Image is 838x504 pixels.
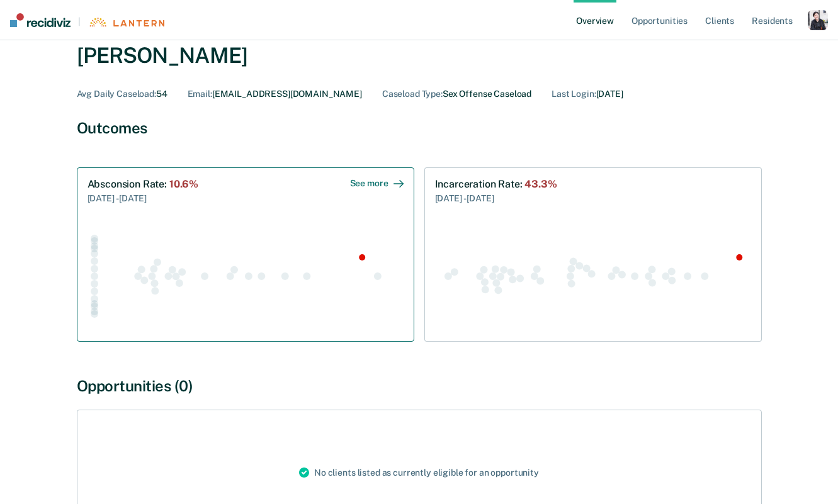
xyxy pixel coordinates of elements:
span: 43.3% [524,178,557,190]
img: Lantern [88,18,164,27]
div: [DATE] [552,89,623,99]
div: [PERSON_NAME] [77,43,248,69]
span: Avg Daily Caseload : [77,89,156,99]
div: [DATE] - [DATE] [435,190,557,205]
div: 54 [77,89,167,99]
div: Outcomes [77,119,762,137]
div: Swarm plot of all absconsion rates in the state for SEX_OFFENSE caseloads, highlighting values of... [88,220,404,331]
div: Absconsion Rate : [88,178,199,190]
img: Recidiviz [10,13,71,27]
div: Sex Offense Caseload [382,89,531,99]
div: [EMAIL_ADDRESS][DOMAIN_NAME] [188,89,362,99]
span: Email : [188,89,212,99]
span: 10.6% [169,178,198,190]
div: Swarm plot of all incarceration rates in the state for SEX_OFFENSE caseloads, highlighting values... [435,220,751,331]
span: | [71,16,88,27]
a: | [10,13,164,27]
a: Incarceration Rate:43.3%[DATE] - [DATE]Swarm plot of all incarceration rates in the state for SEX... [424,167,762,341]
div: See more [350,178,404,189]
span: Last Login : [552,89,596,99]
div: Incarceration Rate : [435,178,557,190]
div: Opportunities (0) [77,377,762,395]
span: Caseload Type : [382,89,443,99]
div: [DATE] - [DATE] [88,190,199,205]
a: Absconsion Rate:10.6%[DATE] - [DATE]See moreSwarm plot of all absconsion rates in the state for S... [77,167,414,341]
